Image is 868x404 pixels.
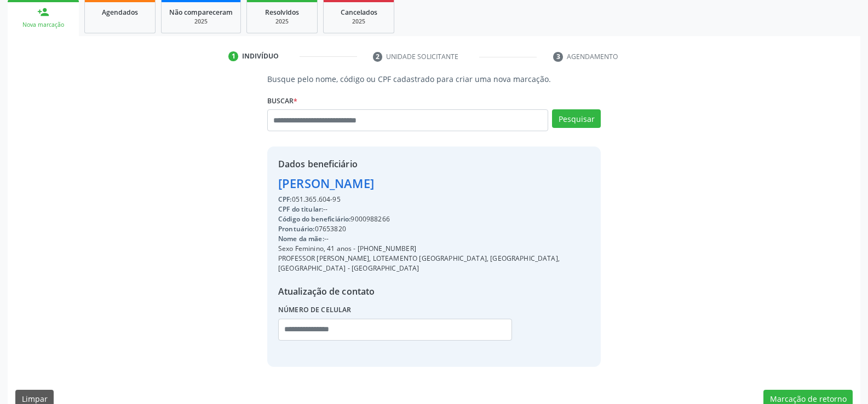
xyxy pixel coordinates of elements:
label: Buscar [267,92,297,109]
div: 07653820 [278,224,590,234]
div: 2025 [169,17,233,26]
span: Agendados [102,8,138,17]
div: 1 [228,51,238,61]
div: Indivíduo [242,51,279,61]
button: Pesquisar [552,109,601,128]
div: Atualização de contato [278,285,590,298]
span: Não compareceram [169,8,233,17]
div: [PERSON_NAME] [278,174,590,192]
div: -- [278,234,590,244]
span: Resolvidos [265,8,299,17]
div: 051.365.604-95 [278,195,590,204]
div: 2025 [331,17,386,26]
span: Cancelados [341,8,377,17]
span: Prontuário: [278,224,315,233]
div: Nova marcação [15,21,71,29]
div: 2025 [255,17,309,26]
div: Dados beneficiário [278,157,590,171]
span: CPF: [278,195,292,204]
p: Busque pelo nome, código ou CPF cadastrado para criar uma nova marcação. [267,73,601,85]
div: 9000988266 [278,214,590,224]
div: person_add [37,6,49,18]
div: PROFESSOR [PERSON_NAME], LOTEAMENTO [GEOGRAPHIC_DATA], [GEOGRAPHIC_DATA], [GEOGRAPHIC_DATA] - [GE... [278,254,590,273]
div: -- [278,204,590,214]
label: Número de celular [278,302,352,319]
span: Código do beneficiário: [278,214,350,224]
span: CPF do titular: [278,204,323,214]
div: Sexo Feminino, 41 anos - [PHONE_NUMBER] [278,244,590,254]
span: Nome da mãe: [278,234,324,243]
